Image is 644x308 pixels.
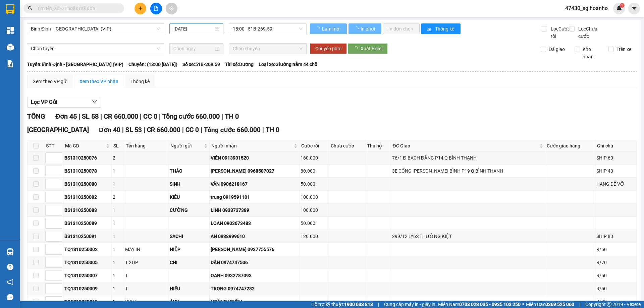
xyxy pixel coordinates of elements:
[211,233,298,240] div: AN 0938999610
[125,126,142,134] span: SL 53
[63,243,112,256] td: TQ1310250002
[162,112,220,120] span: Tổng cước 660.000
[82,112,99,120] span: SL 58
[6,43,97,51] div: Tên hàng: 1BAO ( : 1 )
[259,61,317,68] span: Loại xe: Giường nằm 44 chỗ
[63,165,112,178] td: BS1310250078
[310,43,347,54] button: Chuyển phơi
[27,97,101,108] button: Lọc VP Gửi
[421,23,461,34] button: bar-chartThống kê
[211,193,298,201] div: trung 0919591101
[65,142,105,149] span: Mã GD
[211,259,298,266] div: DẪN 0974747506
[31,44,160,54] span: Chọn tuyến
[301,180,328,188] div: 50.000
[125,298,167,305] div: BỊCH
[211,285,298,292] div: TRỌNG 0974747282
[579,301,580,308] span: |
[595,140,637,151] th: Ghi chú
[266,126,279,134] span: TH 0
[211,206,298,214] div: LINH 0933737389
[170,167,208,175] div: THẢO
[596,298,636,305] div: R/30
[383,23,420,34] button: In đơn chọn
[173,25,213,33] input: 14/10/2025
[201,126,202,134] span: |
[560,4,613,12] span: 47430_sg.hoanho
[170,259,208,266] div: CHI
[31,98,57,106] span: Lọc VP Gửi
[621,3,623,8] span: 1
[64,154,110,162] div: BS1310250076
[63,256,112,269] td: TQ1310250005
[113,246,123,253] div: 1
[392,233,544,240] div: 299/12 LY6S THƯỜNG KIỆT
[113,259,123,266] div: 1
[125,259,167,266] div: T XỐP
[64,180,110,188] div: BS1310250080
[63,151,112,165] td: BS1310250076
[361,25,376,33] span: In phơi
[28,6,33,11] span: search
[63,217,112,230] td: BS1310250089
[63,204,112,217] td: BS1310250083
[211,142,292,149] span: Người nhận
[99,126,120,134] span: Đơn 40
[64,233,110,240] div: BS1310250091
[63,191,112,204] td: BS1310250082
[628,3,640,14] button: caret-down
[7,264,13,270] span: question-circle
[7,248,14,255] img: warehouse-icon
[384,301,436,308] span: Cung cấp máy in - giấy in:
[211,246,298,253] div: [PERSON_NAME] 0937755576
[211,272,298,279] div: OANH 0932787093
[27,62,123,67] b: Tuyến: Bình Định - [GEOGRAPHIC_DATA] (VIP)
[125,246,167,253] div: MÁY IN
[27,126,89,134] span: [GEOGRAPHIC_DATA]
[393,142,538,149] span: ĐC Giao
[310,23,347,34] button: Làm mới
[63,269,112,282] td: TQ1310250007
[170,193,208,201] div: KIỀU
[7,44,14,51] img: warehouse-icon
[596,154,636,162] div: SHIP 60
[128,61,177,68] span: Chuyến: (18:00 [DATE])
[301,206,328,214] div: 100.000
[596,259,636,266] div: R/70
[526,301,574,308] span: Miền Bắc
[329,140,366,151] th: Chưa cước
[125,272,167,279] div: T
[348,23,381,34] button: In phơi
[44,21,97,29] div: ÚT THỦY
[6,6,39,22] div: TÂN PHÚ
[348,43,388,54] button: Xuất Excel
[427,26,432,32] span: bar-chart
[140,112,142,120] span: |
[233,24,303,34] span: 18:00 - 51B-269.59
[31,24,160,34] span: Bình Định - Sài Gòn (VIP)
[113,206,123,214] div: 1
[170,246,208,253] div: HIỆP
[64,167,110,175] div: BS1310250078
[37,5,116,12] input: Tìm tên, số ĐT hoặc mã đơn
[64,193,110,201] div: BS1310250082
[55,112,77,120] span: Đơn 45
[545,140,596,151] th: Cước giao hàng
[7,60,14,67] img: solution-icon
[546,46,568,53] span: Đã giao
[27,112,45,120] span: TỔNG
[6,6,16,13] span: Gửi:
[78,112,80,120] span: |
[576,25,610,40] span: Lọc Chưa cước
[64,259,110,266] div: TQ1310250005
[361,45,382,52] span: Xuất Excel
[170,298,208,305] div: ÁNH
[124,140,169,151] th: Tên hàng
[353,46,361,51] span: loading
[170,285,208,292] div: HIẾU
[435,25,455,33] span: Thống kê
[596,272,636,279] div: R/50
[311,301,373,308] span: Hỗ trợ kỹ thuật:
[130,78,150,85] div: Thống kê
[7,279,13,285] span: notification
